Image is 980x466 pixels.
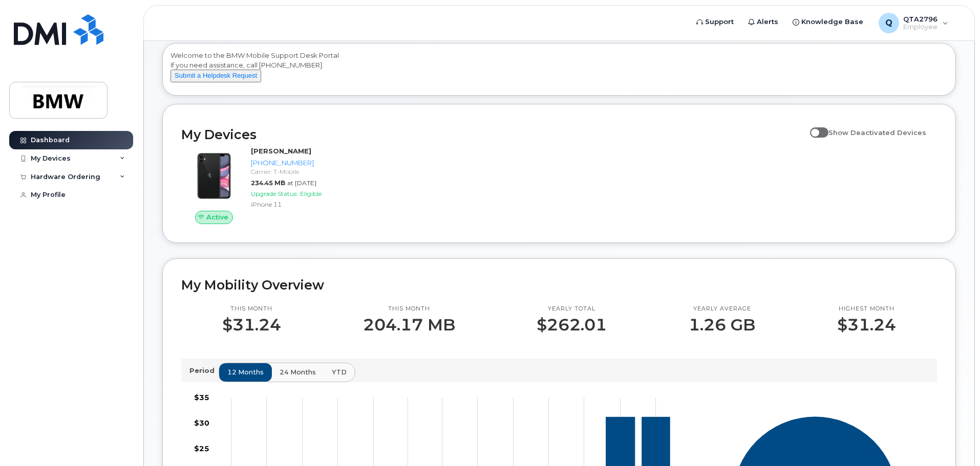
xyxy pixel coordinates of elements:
[194,418,209,427] tspan: $30
[689,12,741,32] a: Support
[189,151,239,201] img: iPhone_11.jpg
[935,421,972,458] iframe: Messenger Launcher
[801,17,863,27] span: Knowledge Base
[871,13,955,33] div: QTA2796
[741,12,785,32] a: Alerts
[810,123,818,131] input: Show Deactivated Devices
[171,71,261,79] a: Submit a Helpdesk Request
[903,15,938,23] span: QTA2796
[171,70,261,82] button: Submit a Helpdesk Request
[757,17,778,27] span: Alerts
[189,366,219,375] p: Period
[705,17,734,27] span: Support
[251,190,298,197] span: Upgrade Status:
[885,17,892,29] span: Q
[181,146,361,224] a: Active[PERSON_NAME][PHONE_NUMBER]Carrier: T-Mobile234.45 MBat [DATE]Upgrade Status:EligibleiPhone 11
[300,190,322,197] span: Eligible
[837,305,896,313] p: Highest month
[181,277,937,293] h2: My Mobility Overview
[537,305,607,313] p: Yearly total
[785,12,870,32] a: Knowledge Base
[280,367,316,377] span: 24 months
[194,393,209,402] tspan: $35
[828,128,926,137] span: Show Deactivated Devices
[537,316,607,334] p: $262.01
[332,367,347,377] span: YTD
[171,51,948,92] div: Welcome to the BMW Mobile Support Desk Portal If you need assistance, call [PHONE_NUMBER].
[287,179,316,187] span: at [DATE]
[837,316,896,334] p: $31.24
[251,179,285,187] span: 234.45 MB
[363,305,455,313] p: This month
[222,316,281,334] p: $31.24
[689,316,755,334] p: 1.26 GB
[689,305,755,313] p: Yearly average
[181,127,805,142] h2: My Devices
[251,167,357,176] div: Carrier: T-Mobile
[363,316,455,334] p: 204.17 MB
[251,147,311,155] strong: [PERSON_NAME]
[903,23,938,31] span: Employee
[194,443,209,453] tspan: $25
[222,305,281,313] p: This month
[251,200,357,209] div: iPhone 11
[251,158,357,168] div: [PHONE_NUMBER]
[206,212,228,222] span: Active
